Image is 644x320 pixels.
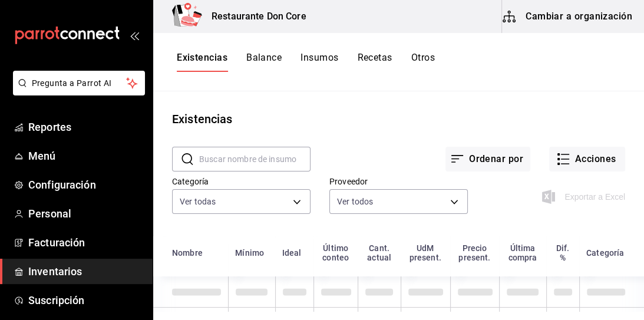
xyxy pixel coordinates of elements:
[28,148,143,164] span: Menú
[553,243,572,262] div: Dif. %
[28,177,143,193] span: Configuración
[8,85,145,98] a: Pregunta a Parrot AI
[357,52,392,72] button: Recetas
[549,147,625,171] button: Acciones
[445,147,530,171] button: Ordenar por
[321,243,351,262] div: Último conteo
[282,248,302,258] div: Ideal
[172,177,311,186] label: Categoría
[180,196,216,207] span: Ver todas
[235,248,264,258] div: Mínimo
[13,71,145,95] button: Pregunta a Parrot AI
[300,52,338,72] button: Insumos
[130,31,139,40] button: open_drawer_menu
[28,235,143,250] span: Facturación
[199,147,311,171] input: Buscar nombre de insumo
[28,206,143,222] span: Personal
[172,248,203,258] div: Nombre
[329,177,468,186] label: Proveedor
[28,119,143,135] span: Reportes
[586,248,624,258] div: Categoría
[32,77,127,90] span: Pregunta a Parrot AI
[177,52,227,72] button: Existencias
[411,52,435,72] button: Otros
[177,52,435,72] div: navigation tabs
[172,110,232,128] div: Existencias
[202,9,306,24] h3: Restaurante Don Core
[337,196,373,207] span: Ver todos
[506,243,539,262] div: Última compra
[246,52,282,72] button: Balance
[28,292,143,308] span: Suscripción
[28,263,143,279] span: Inventarios
[457,243,493,262] div: Precio present.
[365,243,393,262] div: Cant. actual
[408,243,443,262] div: UdM present.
